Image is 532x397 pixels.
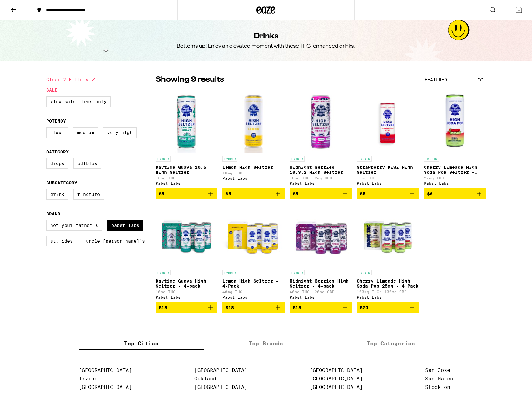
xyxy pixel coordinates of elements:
img: Pabst Labs - Daytime Guava High Seltzer - 4-pack [156,204,218,267]
p: Strawberry Kiwi High Seltzer [357,165,419,175]
p: Midnight Berries High Seltzer - 4-pack [290,279,352,289]
p: Showing 9 results [156,74,224,85]
span: $5 [226,191,231,196]
label: Tincture [73,189,104,200]
p: HYBRID [290,156,305,162]
label: Top Categories [328,337,453,350]
div: Pabst Labs [290,295,352,299]
span: $5 [360,191,365,196]
label: Uncle [PERSON_NAME]'s [82,236,149,246]
span: $5 [293,191,298,196]
button: Add to bag [424,188,486,199]
p: HYBRID [222,156,237,162]
img: Pabst Labs - Strawberry Kiwi High Seltzer [357,90,419,153]
a: [GEOGRAPHIC_DATA] [194,384,247,390]
p: Lemon High Seltzer - 4-Pack [222,279,285,289]
legend: Subcategory [46,180,77,185]
label: Not Your Father's [46,220,102,231]
a: Irvine [79,376,97,382]
p: 10mg THC [222,171,285,175]
label: Drink [46,189,68,200]
div: Pabst Labs [156,181,218,185]
span: $18 [293,305,301,310]
label: Low [46,127,68,138]
button: Add to bag [222,188,285,199]
a: Open page for Cherry Limeade High Soda Pop 25mg - 4 Pack from Pabst Labs [357,204,419,302]
button: Add to bag [222,302,285,313]
a: [GEOGRAPHIC_DATA] [194,367,247,373]
button: Add to bag [290,302,352,313]
p: 15mg THC [156,176,218,180]
a: Open page for Midnight Berries High Seltzer - 4-pack from Pabst Labs [290,204,352,302]
label: Medium [73,127,98,138]
div: Pabst Labs [222,295,285,299]
a: [GEOGRAPHIC_DATA] [310,384,363,390]
a: [GEOGRAPHIC_DATA] [310,367,363,373]
div: Pabst Labs [290,181,352,185]
label: Very High [103,127,137,138]
a: Stockton [425,384,450,390]
a: Open page for Daytime Guava 10:5 High Seltzer from Pabst Labs [156,90,218,188]
h1: Drinks [254,31,278,42]
label: Drops [46,158,68,169]
p: 40mg THC: 20mg CBD [290,290,352,294]
legend: Category [46,149,69,154]
p: Daytime Guava High Seltzer - 4-pack [156,279,218,289]
a: [GEOGRAPHIC_DATA] [79,384,132,390]
p: HYBRID [424,156,439,162]
label: St. Ides [46,236,77,246]
a: Open page for Strawberry Kiwi High Seltzer from Pabst Labs [357,90,419,188]
a: Open page for Lemon High Seltzer - 4-Pack from Pabst Labs [222,204,285,302]
button: Clear 2 filters [46,72,97,88]
div: Bottoms up! Enjoy an elevated moment with these THC-enhanced drinks. [177,43,355,50]
button: Add to bag [156,302,218,313]
span: $18 [159,305,167,310]
p: Daytime Guava 10:5 High Seltzer [156,165,218,175]
img: Pabst Labs - Cherry Limeade High Soda Pop Seltzer - 25mg [424,90,486,153]
label: Top Cities [79,337,204,350]
p: 40mg THC [222,290,285,294]
a: Open page for Daytime Guava High Seltzer - 4-pack from Pabst Labs [156,204,218,302]
a: [GEOGRAPHIC_DATA] [310,376,363,382]
div: tabs [79,337,454,350]
img: Pabst Labs - Daytime Guava 10:5 High Seltzer [156,90,218,153]
legend: Brand [46,211,60,216]
p: 10mg THC [357,176,419,180]
img: Pabst Labs - Cherry Limeade High Soda Pop 25mg - 4 Pack [357,204,419,267]
a: San Jose [425,367,450,373]
div: Pabst Labs [424,181,486,185]
img: Pabst Labs - Midnight Berries High Seltzer - 4-pack [290,204,352,267]
label: Top Brands [204,337,329,350]
p: 27mg THC [424,176,486,180]
label: Edibles [73,158,101,169]
button: Add to bag [357,188,419,199]
a: Oakland [194,376,216,382]
div: Pabst Labs [156,295,218,299]
button: Add to bag [156,188,218,199]
p: HYBRID [357,156,372,162]
span: $6 [427,191,433,196]
span: Featured [425,77,447,82]
img: Pabst Labs - Midnight Berries 10:3:2 High Seltzer [290,90,352,153]
img: Pabst Labs - Lemon High Seltzer [222,90,285,153]
a: [GEOGRAPHIC_DATA] [79,367,132,373]
legend: Potency [46,118,66,123]
img: Pabst Labs - Lemon High Seltzer - 4-Pack [222,204,285,267]
p: Lemon High Seltzer [222,165,285,170]
p: HYBRID [156,270,171,275]
p: 100mg THC: 100mg CBD [357,290,419,294]
p: 10mg THC: 2mg CBD [290,176,352,180]
p: 10mg THC [156,290,218,294]
legend: Sale [46,88,57,93]
div: Pabst Labs [357,295,419,299]
label: Pabst Labs [107,220,143,231]
a: Open page for Midnight Berries 10:3:2 High Seltzer from Pabst Labs [290,90,352,188]
button: Add to bag [290,188,352,199]
p: Cherry Limeade High Soda Pop Seltzer - 25mg [424,165,486,175]
span: $18 [226,305,234,310]
a: Open page for Lemon High Seltzer from Pabst Labs [222,90,285,188]
span: $5 [159,191,164,196]
p: Cherry Limeade High Soda Pop 25mg - 4 Pack [357,279,419,289]
p: HYBRID [357,270,372,275]
button: Add to bag [357,302,419,313]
